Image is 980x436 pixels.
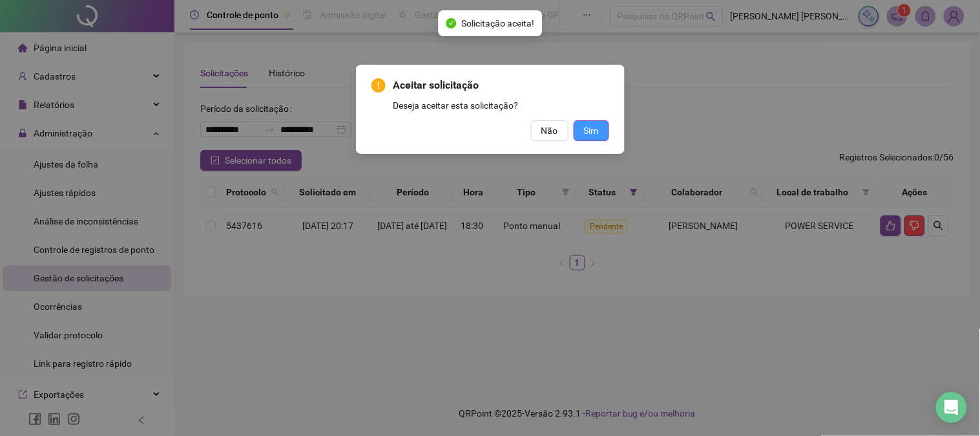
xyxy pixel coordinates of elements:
span: Solicitação aceita! [461,16,534,30]
button: Não [531,120,568,141]
div: Open Intercom Messenger [936,392,967,423]
span: check-circle [446,18,456,28]
span: Sim [584,124,599,138]
span: exclamation-circle [371,78,386,93]
span: Aceitar solicitação [393,78,609,93]
span: Não [541,124,558,138]
button: Sim [574,120,609,141]
div: Deseja aceitar esta solicitação? [393,98,609,113]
